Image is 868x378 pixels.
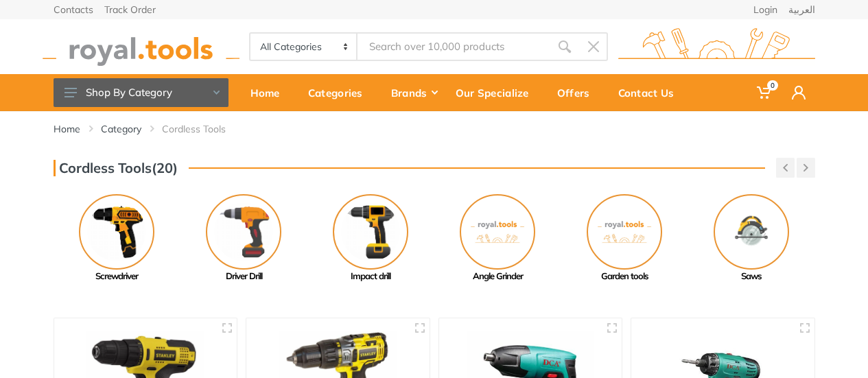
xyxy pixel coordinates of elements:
[54,160,178,176] h3: Cordless Tools(20)
[548,74,609,111] a: Offers
[609,78,693,107] div: Contact Us
[79,194,154,270] img: Royal - Screwdriver
[382,78,446,107] div: Brands
[54,5,93,14] a: Contacts
[714,194,789,270] img: Royal - Saws
[446,74,548,111] a: Our Specialize
[241,78,298,107] div: Home
[587,194,662,270] img: No Image
[206,194,281,270] img: Royal - Driver Drill
[307,270,434,283] div: Impact drill
[561,270,688,283] div: Garden tools
[753,5,777,14] a: Login
[434,194,561,283] a: Angle Grinder
[333,194,408,270] img: Royal - Impact drill
[54,194,180,283] a: Screwdriver
[561,194,688,283] a: Garden tools
[54,122,80,136] a: Home
[460,194,535,270] img: No Image
[162,122,246,136] li: Cordless Tools
[54,270,180,283] div: Screwdriver
[101,122,141,136] a: Category
[688,194,815,283] a: Saws
[434,270,561,283] div: Angle Grinder
[357,32,550,61] input: Site search
[307,194,434,283] a: Impact drill
[609,74,693,111] a: Contact Us
[298,74,382,111] a: Categories
[104,5,156,14] a: Track Order
[54,78,228,107] button: Shop By Category
[180,270,307,283] div: Driver Drill
[446,78,548,107] div: Our Specialize
[250,34,358,60] select: Category
[180,194,307,283] a: Driver Drill
[688,270,815,283] div: Saws
[767,80,778,91] span: 0
[241,74,298,111] a: Home
[54,122,815,136] nav: breadcrumb
[618,28,815,66] img: royal.tools Logo
[298,78,382,107] div: Categories
[788,5,815,14] a: العربية
[747,74,782,111] a: 0
[548,78,609,107] div: Offers
[43,28,239,66] img: royal.tools Logo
